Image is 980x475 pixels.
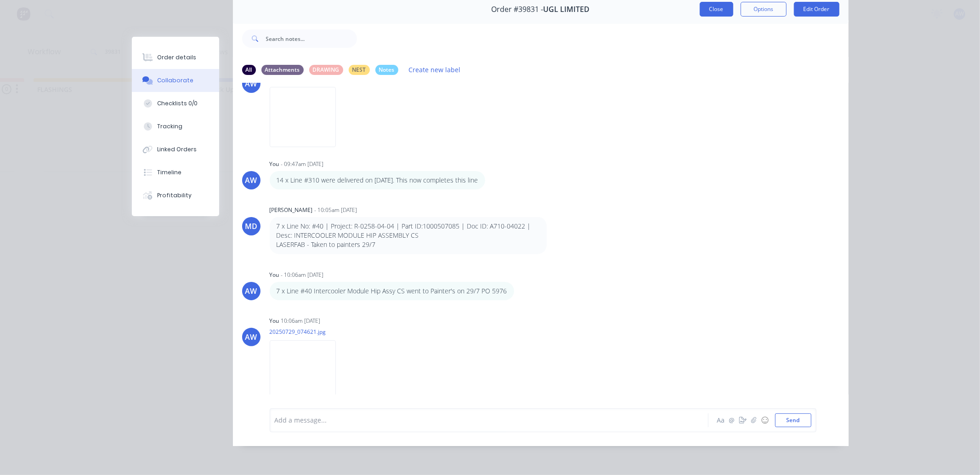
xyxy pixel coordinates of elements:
button: Profitability [132,184,219,207]
p: 7 x Line No: #40 | Project: R-0258-04-04 | Part ID:1000507085 | Doc ID: A710-04022 | Desc: INTERC... [277,222,540,240]
div: Notes [375,65,398,75]
p: LASERFAB - Taken to painters 29/7 [277,240,540,249]
div: You [270,271,279,279]
button: Send [775,413,811,427]
input: Search notes... [266,29,357,48]
p: 7 x Line #40 Intercooler Module Hip Assy CS went to Painter's on 29/7 PO 5976 [277,286,507,296]
div: 10:06am [DATE] [281,317,321,325]
button: Linked Orders [132,138,219,161]
div: Order details [157,53,196,62]
div: AW [245,175,257,186]
div: Checklists 0/0 [157,99,198,108]
button: Options [741,2,787,17]
button: Close [700,2,733,17]
button: Order details [132,46,219,69]
button: @ [726,415,737,426]
button: Collaborate [132,69,219,92]
div: Linked Orders [157,145,197,154]
div: - 10:06am [DATE] [281,271,324,279]
span: Order #39831 - [492,5,544,14]
button: Create new label [404,63,465,76]
button: Tracking [132,115,219,138]
div: Collaborate [157,76,193,85]
div: Profitability [157,191,192,200]
div: AW [245,332,257,343]
div: MD [245,221,257,232]
div: You [270,160,279,168]
div: NEST [349,65,370,75]
div: All [242,65,256,75]
button: ☺ [759,415,770,426]
button: Edit Order [794,2,839,17]
div: You [270,317,279,325]
button: Timeline [132,161,219,184]
p: 20250729_074621.jpg [270,328,345,336]
div: Timeline [157,168,181,177]
span: UGL LIMITED [544,5,590,14]
div: Tracking [157,122,182,131]
p: 14 x Line #310 were delivered on [DATE]. This now completes this line [277,176,478,185]
div: Attachments [261,65,304,75]
button: Checklists 0/0 [132,92,219,115]
div: AW [245,286,257,297]
div: AW [245,78,257,89]
div: [PERSON_NAME] [270,206,313,214]
div: - 09:47am [DATE] [281,160,324,168]
button: Aa [715,415,726,426]
div: - 10:05am [DATE] [315,206,357,214]
div: DRAWING [309,65,343,75]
